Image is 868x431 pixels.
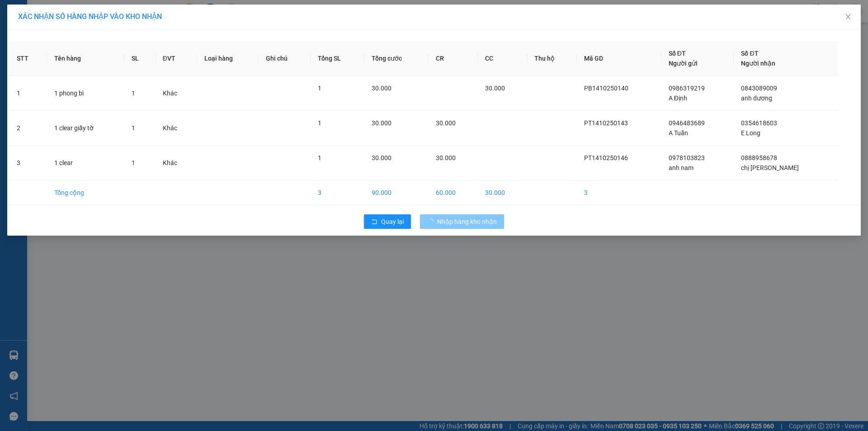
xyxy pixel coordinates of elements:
[18,12,162,21] span: XÁC NHẬN SỐ HÀNG NHẬP VÀO KHO NHẬN
[669,119,705,127] span: 0946483689
[9,146,47,180] td: 3
[372,119,392,127] span: 30.000
[669,50,686,57] span: Số ĐT
[741,60,775,67] span: Người nhận
[741,119,777,127] span: 0354618603
[429,180,478,205] td: 60.000
[478,180,527,205] td: 30.000
[584,85,628,92] span: PB1410250140
[741,95,772,102] span: anh dương
[844,13,852,20] span: close
[437,217,497,227] span: Nhập hàng kho nhận
[318,85,321,92] span: 1
[156,111,197,146] td: Khác
[429,41,478,76] th: CR
[371,218,377,226] span: rollback
[669,85,705,92] span: 0986319219
[259,41,311,76] th: Ghi chú
[156,41,197,76] th: ĐVT
[364,180,429,205] td: 90.000
[584,154,628,161] span: PT1410250146
[364,41,429,76] th: Tổng cước
[577,180,661,205] td: 3
[527,41,577,76] th: Thu hộ
[669,129,688,137] span: A Tuấn
[372,154,392,161] span: 30.000
[156,76,197,111] td: Khác
[436,154,456,161] span: 30.000
[156,146,197,180] td: Khác
[427,218,437,225] span: loading
[311,41,364,76] th: Tổng SL
[47,180,124,205] td: Tổng cộng
[197,41,259,76] th: Loại hàng
[47,41,124,76] th: Tên hàng
[132,159,135,166] span: 1
[318,119,321,127] span: 1
[132,124,135,132] span: 1
[47,111,124,146] td: 1 clear giấy tờ
[741,129,760,137] span: E Long
[436,119,456,127] span: 30.000
[577,41,661,76] th: Mã GD
[381,217,404,227] span: Quay lại
[132,90,135,97] span: 1
[669,154,705,161] span: 0978103823
[669,164,693,171] span: anh nam
[311,180,364,205] td: 3
[669,95,687,102] span: A Định
[47,76,124,111] td: 1 phong bì
[835,5,861,30] button: Close
[124,41,156,76] th: SL
[741,154,777,161] span: 0888958678
[741,50,758,57] span: Số ĐT
[741,85,777,92] span: 0843089009
[372,85,392,92] span: 30.000
[741,164,799,171] span: chị [PERSON_NAME]
[9,41,47,76] th: STT
[47,146,124,180] td: 1 clear
[485,85,505,92] span: 30.000
[420,214,504,229] button: Nhập hàng kho nhận
[364,214,411,229] button: rollbackQuay lại
[9,111,47,146] td: 2
[478,41,527,76] th: CC
[584,119,628,127] span: PT1410250143
[9,76,47,111] td: 1
[669,60,698,67] span: Người gửi
[318,154,321,161] span: 1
